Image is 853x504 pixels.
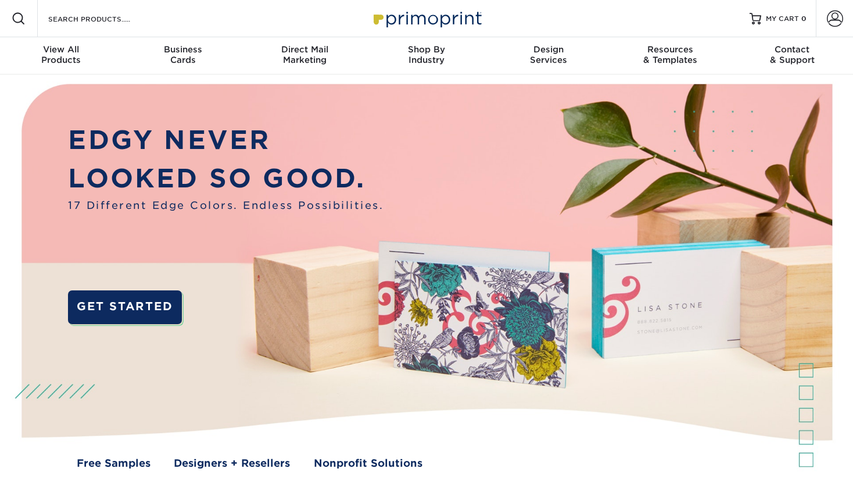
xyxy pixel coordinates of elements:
[731,37,853,74] a: Contact& Support
[731,44,853,55] span: Contact
[174,456,290,471] a: Designers + Resellers
[122,37,244,74] a: BusinessCards
[365,37,488,74] a: Shop ByIndustry
[77,456,150,471] a: Free Samples
[243,44,365,65] div: Marketing
[488,37,610,74] a: DesignServices
[243,37,365,74] a: Direct MailMarketing
[368,6,485,31] img: Primoprint
[68,290,181,324] a: GET STARTED
[610,44,732,65] div: & Templates
[610,44,732,55] span: Resources
[47,12,160,26] input: SEARCH PRODUCTS.....
[801,15,807,23] span: 0
[610,37,732,74] a: Resources& Templates
[68,198,384,213] span: 17 Different Edge Colors. Endless Possibilities.
[122,44,244,65] div: Cards
[488,44,610,55] span: Design
[365,44,488,55] span: Shop By
[365,44,488,65] div: Industry
[766,14,799,24] span: MY CART
[314,456,422,471] a: Nonprofit Solutions
[122,44,244,55] span: Business
[731,44,853,65] div: & Support
[68,121,384,159] p: EDGY NEVER
[243,44,365,55] span: Direct Mail
[68,159,384,198] p: LOOKED SO GOOD.
[488,44,610,65] div: Services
